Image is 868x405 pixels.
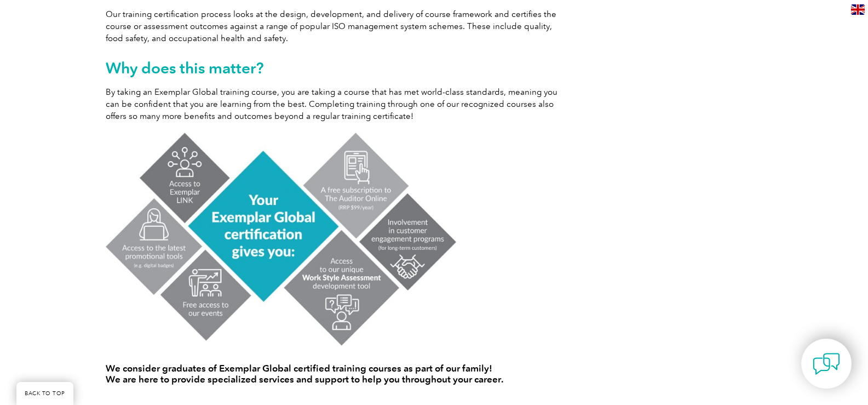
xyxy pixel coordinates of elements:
p: Our training certification process looks at the design, development, and delivery of course frame... [106,8,566,44]
h4: We consider graduates of Exemplar Global certified training courses as part of our family! We are... [106,363,566,385]
img: en [851,4,865,15]
img: contact-chat.png [813,350,840,378]
p: By taking an Exemplar Global training course, you are taking a course that has met world-class st... [106,86,566,122]
a: BACK TO TOP [16,382,73,405]
h2: Why does this matter? [106,59,566,77]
